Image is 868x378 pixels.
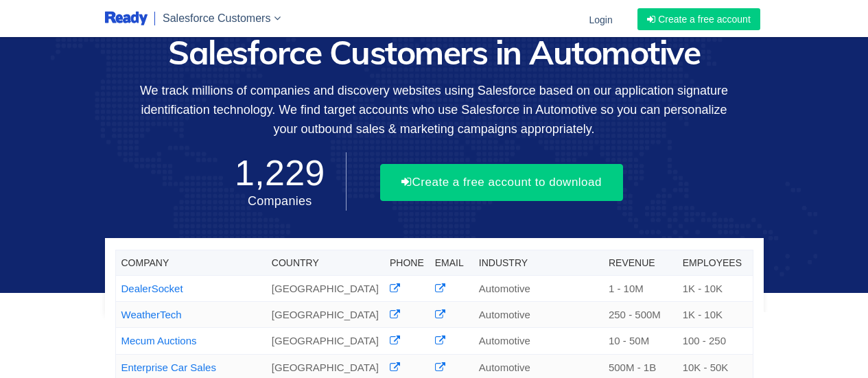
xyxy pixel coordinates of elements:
[121,283,183,294] a: DealerSocket
[473,301,603,327] td: Automotive
[121,362,216,373] a: Enterprise Car Sales
[589,14,612,25] span: Login
[384,250,430,275] th: Phone
[603,275,677,301] td: 1 - 10M
[105,34,764,71] h1: Salesforce Customers in Automotive
[105,81,764,139] p: We track millions of companies and discovery websites using Salesforce based on our application s...
[603,301,677,327] td: 250 - 500M
[677,275,753,301] td: 1K - 10K
[473,275,603,301] td: Automotive
[235,153,325,193] span: 1,229
[121,309,182,320] a: WeatherTech
[473,328,603,354] td: Automotive
[677,328,753,354] td: 100 - 250
[430,250,473,275] th: Email
[266,328,384,354] td: [GEOGRAPHIC_DATA]
[121,335,197,346] a: Mecum Auctions
[473,250,603,275] th: Industry
[266,250,384,275] th: Country
[603,250,677,275] th: Revenue
[248,194,312,208] span: Companies
[677,250,753,275] th: Employees
[637,8,760,30] a: Create a free account
[266,301,384,327] td: [GEOGRAPHIC_DATA]
[603,328,677,354] td: 10 - 50M
[266,275,384,301] td: [GEOGRAPHIC_DATA]
[580,2,620,37] a: Login
[105,10,148,27] img: logo
[163,12,270,24] span: Salesforce Customers
[115,250,266,275] th: Company
[677,301,753,327] td: 1K - 10K
[380,164,623,201] button: Create a free account to download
